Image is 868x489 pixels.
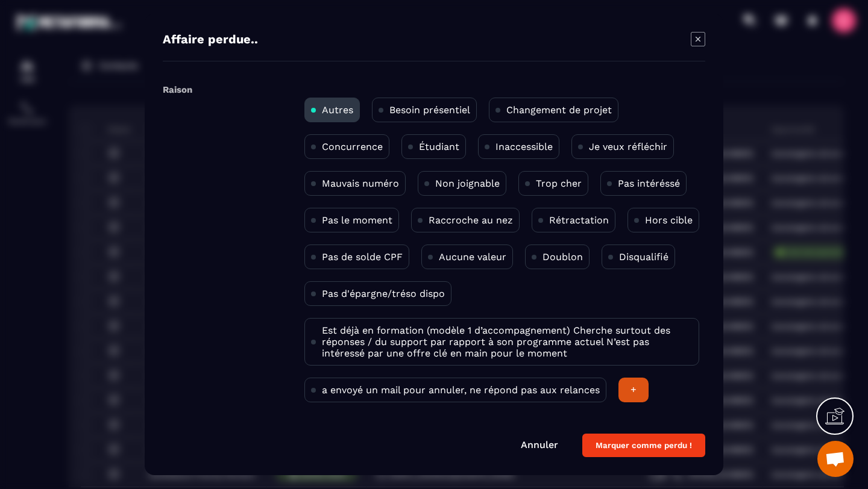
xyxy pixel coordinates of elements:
[817,441,854,477] div: Ouvrir le chat
[495,141,553,152] p: Inaccessible
[506,104,612,116] p: Changement de projet
[645,214,693,226] p: Hors cible
[542,251,583,263] p: Doublon
[322,288,445,299] p: Pas d'épargne/tréso dispo
[589,141,667,152] p: Je veux réfléchir
[322,214,392,226] p: Pas le moment
[419,141,459,152] p: Étudiant
[549,214,609,226] p: Rétractation
[618,378,649,402] div: +
[163,84,192,95] label: Raison
[322,384,600,396] p: a envoyé un mail pour annuler, ne répond pas aux relances
[322,325,693,359] p: Est déjà en formation (modèle 1 d’accompagnement) Cherche surtout des réponses / du support par r...
[521,439,558,450] a: Annuler
[163,32,258,49] h4: Affaire perdue..
[536,178,582,189] p: Trop cher
[439,251,506,263] p: Aucune valeur
[322,178,399,189] p: Mauvais numéro
[582,434,705,457] button: Marquer comme perdu !
[618,178,680,189] p: Pas intéréssé
[322,141,383,152] p: Concurrence
[435,178,500,189] p: Non joignable
[322,251,403,263] p: Pas de solde CPF
[429,214,513,226] p: Raccroche au nez
[322,104,353,116] p: Autres
[619,251,668,263] p: Disqualifié
[389,104,470,116] p: Besoin présentiel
